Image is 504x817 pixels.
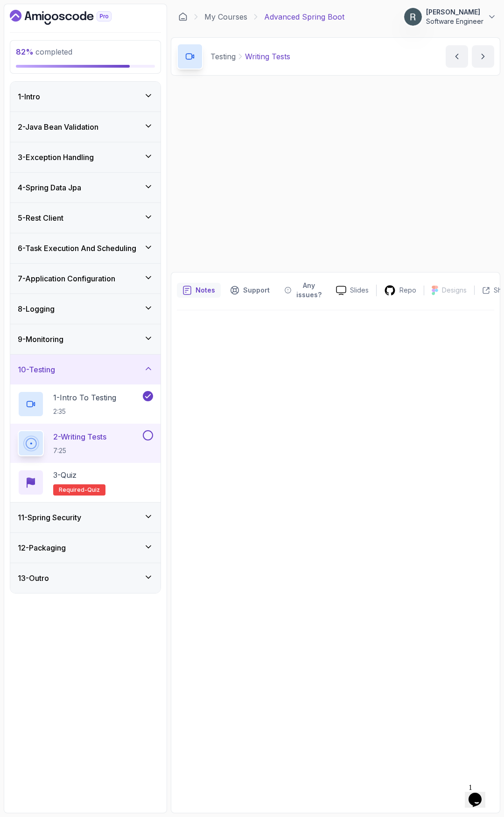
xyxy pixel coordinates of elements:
p: 3 - Quiz [53,469,77,481]
button: 11-Spring Security [10,503,161,532]
button: 1-Intro [10,82,161,112]
p: Advanced Spring Boot [264,11,344,22]
p: Slides [350,286,369,295]
h3: 5 - Rest Client [18,212,63,223]
button: 5-Rest Client [10,203,161,233]
span: 82 % [16,47,34,56]
p: 2 - Writing Tests [53,431,106,442]
p: 2:35 [53,407,116,416]
h3: 7 - Application Configuration [18,273,115,284]
h3: 6 - Task Execution And Scheduling [18,243,136,254]
button: Support button [224,278,275,302]
button: previous content [446,45,468,68]
button: user profile image[PERSON_NAME]Software Engineer [404,7,497,26]
button: 12-Packaging [10,533,161,563]
button: 9-Monitoring [10,324,161,354]
h3: 12 - Packaging [18,542,66,553]
button: 7-Application Configuration [10,264,161,293]
button: 13-Outro [10,563,161,593]
button: 2-Java Bean Validation [10,112,161,142]
h3: 11 - Spring Security [18,512,81,523]
a: My Courses [204,11,247,22]
p: [PERSON_NAME] [426,7,483,17]
h3: 8 - Logging [18,303,55,314]
p: Any issues? [295,281,323,300]
p: Writing Tests [245,51,290,62]
button: 3-Exception Handling [10,142,161,172]
p: Testing [210,51,236,62]
a: Dashboard [178,12,188,21]
p: 7:25 [53,446,106,455]
a: Dashboard [10,10,133,25]
button: next content [472,45,494,68]
button: 4-Spring Data Jpa [10,173,161,203]
h3: 3 - Exception Handling [18,152,94,163]
button: 8-Logging [10,294,161,324]
p: Support [243,286,270,295]
button: 10-Testing [10,355,161,384]
p: Software Engineer [426,17,483,26]
a: Slides [329,286,376,295]
p: Notes [196,286,215,295]
img: user profile image [404,8,422,26]
p: Designs [442,286,467,295]
button: notes button [177,278,221,302]
h3: 9 - Monitoring [18,334,63,345]
h3: 10 - Testing [18,364,55,375]
h3: 2 - Java Bean Validation [18,121,98,133]
span: quiz [87,486,100,494]
h3: 13 - Outro [18,573,49,584]
a: Repo [377,285,424,296]
span: Required- [59,486,87,494]
iframe: chat widget [465,780,495,808]
button: 1-Intro To Testing2:35 [18,391,153,417]
button: 3-QuizRequired-quiz [18,469,153,496]
button: 2-Writing Tests7:25 [18,430,153,456]
button: 6-Task Execution And Scheduling [10,233,161,263]
p: Repo [399,286,416,295]
span: completed [16,47,72,56]
p: 1 - Intro To Testing [53,392,116,403]
h3: 4 - Spring Data Jpa [18,182,81,193]
button: Feedback button [279,278,329,302]
h3: 1 - Intro [18,91,40,102]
